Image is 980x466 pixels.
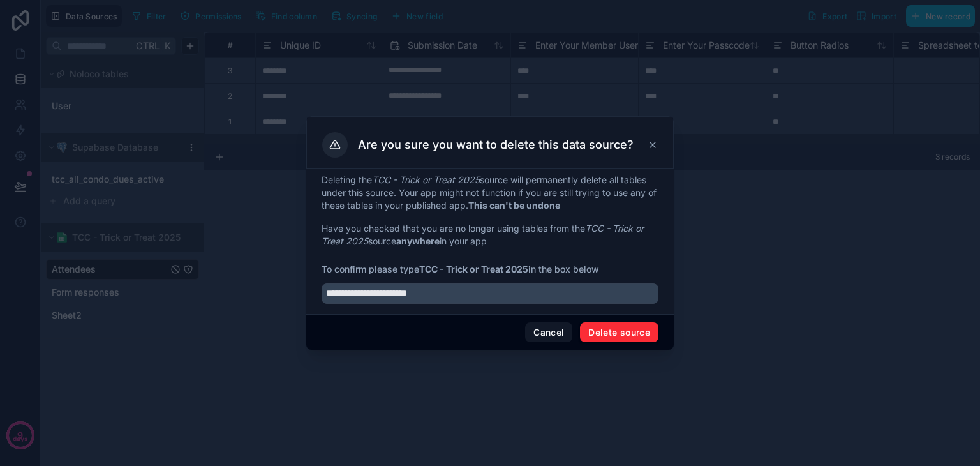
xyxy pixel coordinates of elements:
[396,236,440,246] strong: anywhere
[322,174,658,212] p: Deleting the source will permanently delete all tables under this source. Your app might not func...
[419,264,528,274] strong: TCC - Trick or Treat 2025
[468,200,560,211] strong: This can't be undone
[322,223,644,246] em: TCC - Trick or Treat 2025
[322,263,658,276] span: To confirm please type in the box below
[372,174,480,185] em: TCC - Trick or Treat 2025
[322,222,658,248] p: Have you checked that you are no longer using tables from the source in your app
[358,137,634,153] h3: Are you sure you want to delete this data source?
[525,322,572,343] button: Cancel
[580,322,658,343] button: Delete source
